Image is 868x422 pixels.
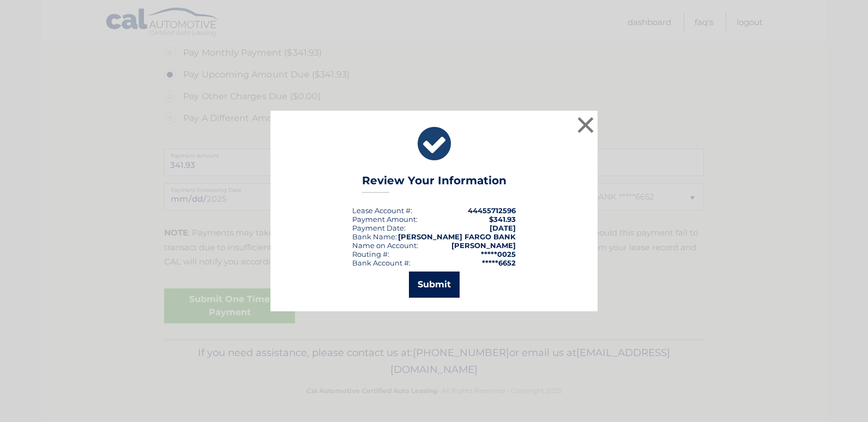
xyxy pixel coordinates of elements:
[490,224,516,232] span: [DATE]
[362,174,507,193] h3: Review Your Information
[352,258,411,267] div: Bank Account #:
[352,224,406,232] div: :
[468,206,516,215] strong: 44455712596
[352,215,418,224] div: Payment Amount:
[352,232,397,241] div: Bank Name:
[352,206,412,215] div: Lease Account #:
[489,215,516,224] span: $341.93
[451,241,516,250] strong: [PERSON_NAME]
[352,224,404,232] span: Payment Date
[575,114,596,136] button: ×
[409,272,460,298] button: Submit
[398,232,516,241] strong: [PERSON_NAME] FARGO BANK
[352,241,418,250] div: Name on Account:
[352,250,389,258] div: Routing #:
